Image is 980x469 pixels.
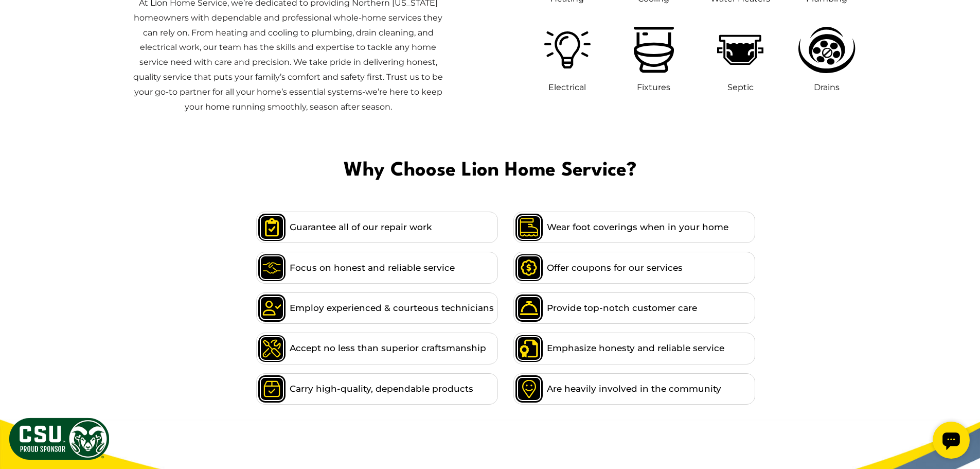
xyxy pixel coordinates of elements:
a: Fixtures [629,22,680,95]
span: Provide top-notch customer care [547,301,697,315]
span: Wear foot coverings when in your home [547,220,728,234]
span: Why Choose Lion Home Service? [8,155,972,186]
div: Open chat widget [4,4,41,41]
span: Accept no less than superior craftsmanship [290,341,486,355]
span: Emphasize honesty and reliable service [547,341,724,355]
span: Drains [814,82,840,92]
span: Are heavily involved in the community [547,382,721,396]
span: Focus on honest and reliable service [290,261,455,275]
span: Fixtures [637,82,670,92]
span: Septic [727,82,754,92]
a: Electrical [539,22,596,95]
span: Electrical [548,82,586,92]
a: Drains [793,22,860,95]
img: CSU Sponsor Badge [8,416,111,461]
span: Offer coupons for our services [547,261,683,275]
span: Guarantee all of our repair work [290,220,432,234]
a: Septic [712,22,769,95]
span: Employ experienced & courteous technicians [290,301,494,315]
span: Carry high-quality, dependable products [290,382,473,396]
